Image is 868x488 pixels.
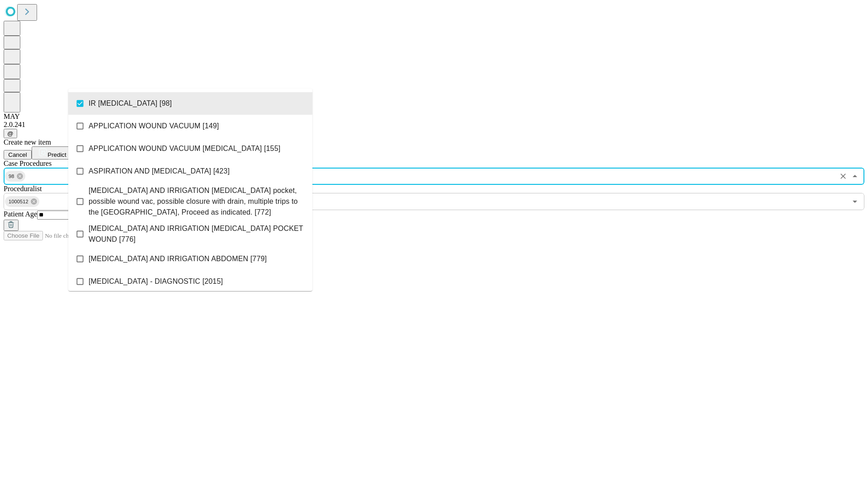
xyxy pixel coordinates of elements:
[4,129,17,138] button: @
[4,113,864,121] div: MAY
[89,223,305,245] span: [MEDICAL_DATA] AND IRRIGATION [MEDICAL_DATA] POCKET WOUND [776]
[89,276,223,287] span: [MEDICAL_DATA] - DIAGNOSTIC [2015]
[47,151,66,158] span: Predict
[8,151,27,158] span: Cancel
[89,185,305,218] span: [MEDICAL_DATA] AND IRRIGATION [MEDICAL_DATA] pocket, possible wound vac, possible closure with dr...
[4,185,42,192] span: Proceduralist
[89,166,230,177] span: ASPIRATION AND [MEDICAL_DATA] [423]
[849,195,861,208] button: Open
[4,138,51,146] span: Create new item
[89,143,280,154] span: APPLICATION WOUND VACUUM [MEDICAL_DATA] [155]
[5,171,18,182] span: 98
[89,253,267,264] span: [MEDICAL_DATA] AND IRRIGATION ABDOMEN [779]
[5,171,25,182] div: 98
[4,150,32,160] button: Cancel
[5,196,39,207] div: 1000512
[837,170,849,183] button: Clear
[89,98,172,109] span: IR [MEDICAL_DATA] [98]
[849,170,861,183] button: Close
[32,146,73,160] button: Predict
[4,121,864,129] div: 2.0.241
[89,121,219,131] span: APPLICATION WOUND VACUUM [149]
[4,160,52,167] span: Scheduled Procedure
[5,197,32,207] span: 1000512
[7,130,14,137] span: @
[4,210,37,218] span: Patient Age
